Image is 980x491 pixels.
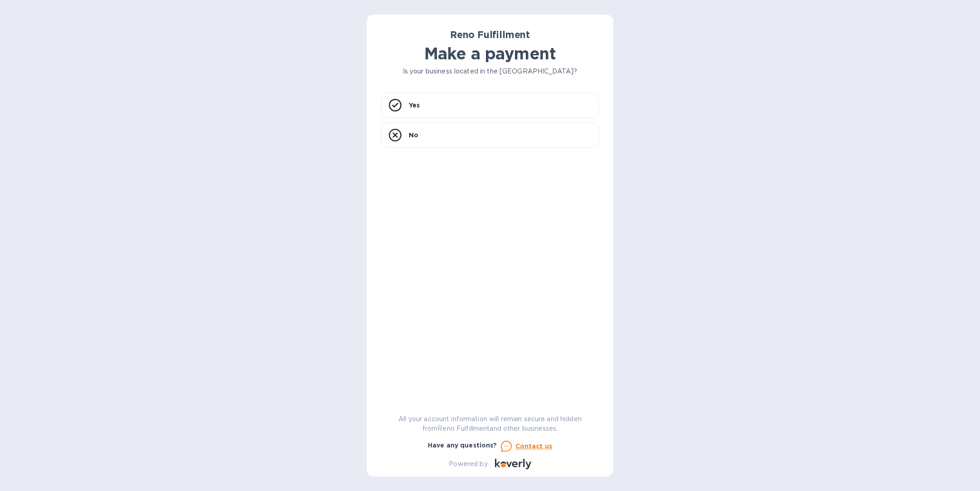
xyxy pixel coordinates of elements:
p: Is your business located in the [GEOGRAPHIC_DATA]? [381,67,599,76]
u: Contact us [515,442,553,450]
b: Reno Fulfillment [450,29,530,40]
h1: Make a payment [381,44,599,63]
p: No [409,131,418,140]
b: Have any questions? [428,442,497,449]
p: Powered by [449,459,487,469]
p: All your account information will remain secure and hidden from Reno Fulfillment and other busine... [381,414,599,433]
p: Yes [409,101,420,110]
